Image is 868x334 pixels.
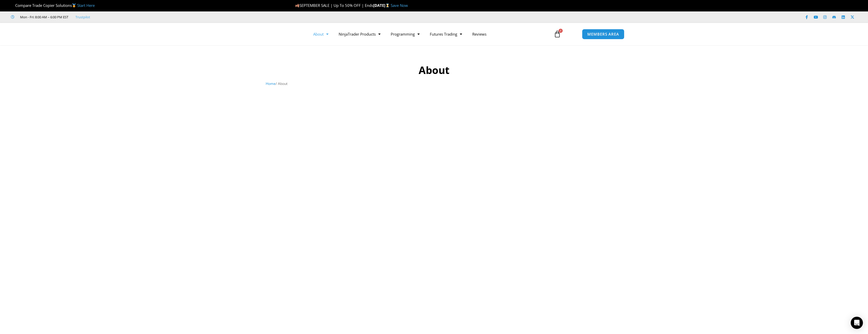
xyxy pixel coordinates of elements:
a: Start Here [77,3,95,8]
h1: About [266,63,602,77]
nav: Breadcrumb [266,80,602,87]
a: Trustpilot [75,14,90,20]
img: ⌛ [386,4,389,7]
img: 🥇 [72,4,76,7]
span: Mon - Fri: 8:00 AM – 6:00 PM EST [19,14,68,20]
img: LogoAI | Affordable Indicators – NinjaTrader [244,25,298,43]
a: Reviews [467,28,492,40]
span: SEPTEMBER SALE | Up To 50% OFF | Ends [295,3,373,8]
img: 🍂 [295,4,299,7]
img: 🏆 [11,4,15,7]
strong: [DATE] [373,3,391,8]
a: Programming [386,28,425,40]
span: MEMBERS AREA [587,32,619,36]
a: 0 [546,27,569,41]
a: MEMBERS AREA [582,29,624,39]
a: Futures Trading [425,28,467,40]
span: Compare Trade Copier Solutions [11,3,95,8]
a: NinjaTrader Products [334,28,386,40]
a: Home [266,81,276,86]
span: 0 [559,29,563,33]
nav: Menu [308,28,548,40]
a: Save Now [391,3,408,8]
a: About [308,28,334,40]
div: Open Intercom Messenger [851,317,863,329]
